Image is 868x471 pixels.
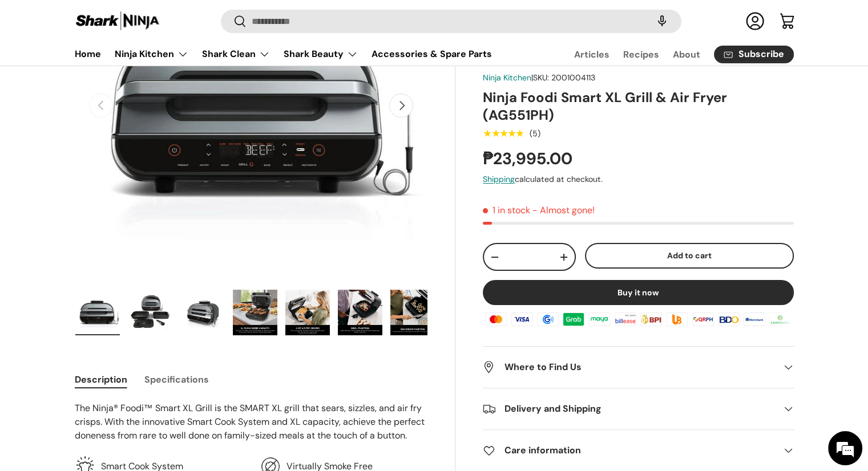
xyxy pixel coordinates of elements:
img: ubp [664,311,689,328]
nav: Secondary [547,43,794,66]
button: Specifications [144,367,209,392]
a: Accessories & Spare Parts [372,43,492,65]
img: Ninja Foodi Smart XL Grill & Air Fryer (AG551PH) [338,290,382,335]
h2: Delivery and Shipping [483,402,775,416]
span: | [531,72,595,83]
h1: Ninja Foodi Smart XL Grill & Air Fryer (AG551PH) [483,88,793,124]
div: (5) [530,129,540,138]
summary: Shark Beauty [277,43,365,66]
summary: Shark Clean [195,43,277,66]
img: Ninja Foodi Smart XL Grill & Air Fryer (AG551PH) [233,290,277,335]
span: ★★★★★ [483,128,523,139]
a: Ninja Kitchen [483,72,531,83]
span: The Ninja® Foodi™ Smart XL Grill is the SMART XL grill that sears, sizzles, and air fry crisps. W... [75,402,425,441]
img: Ninja Foodi Smart XL Grill & Air Fryer (AG551PH) [285,290,330,335]
img: ninja-foodi-smart-xl-grill-and-air-fryer-full-parts-view-shark-ninja-philippines [128,290,172,335]
span: Subscribe [738,50,784,59]
a: Recipes [623,43,659,66]
img: visa [509,311,534,328]
img: landbank [768,311,793,328]
nav: Primary [75,43,492,66]
img: billease [613,311,638,328]
a: Home [75,43,101,65]
span: SKU: [533,72,549,83]
img: grabpay [561,311,586,328]
summary: Ninja Kitchen [108,43,195,66]
summary: Delivery and Shipping [483,388,793,429]
img: gcash [535,311,560,328]
a: Shipping [483,174,515,185]
strong: ₱23,995.00 [483,148,575,169]
div: calculated at checkout. [483,174,793,186]
span: 2001004113 [551,72,595,83]
p: - Almost gone! [532,205,595,217]
span: 1 in stock [483,205,530,217]
img: bdo [716,311,741,328]
img: ninja-foodi-smart-xl-grill-and-air-fryer-full-view-shark-ninja-philippines [75,290,120,335]
img: metrobank [742,311,767,328]
a: About [673,43,700,66]
img: master [483,311,508,328]
img: ninja-foodi-smart-xl-grill-and-air-fryer-left-side-view-shark-ninja-philippines [180,290,225,335]
img: Shark Ninja Philippines [75,10,160,33]
summary: Where to Find Us [483,347,793,388]
img: Ninja Foodi Smart XL Grill & Air Fryer (AG551PH) [390,290,435,335]
speech-search-button: Search by voice [644,9,680,34]
summary: Care information [483,430,793,471]
img: qrph [690,311,715,328]
button: Add to cart [585,243,794,269]
img: maya [587,311,612,328]
h2: Where to Find Us [483,360,775,374]
a: Subscribe [714,46,794,63]
img: bpi [639,311,664,328]
button: Buy it now [483,280,793,305]
h2: Care information [483,444,775,457]
div: 5.0 out of 5.0 stars [483,128,523,139]
button: Description [75,367,127,392]
a: Articles [574,43,609,66]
